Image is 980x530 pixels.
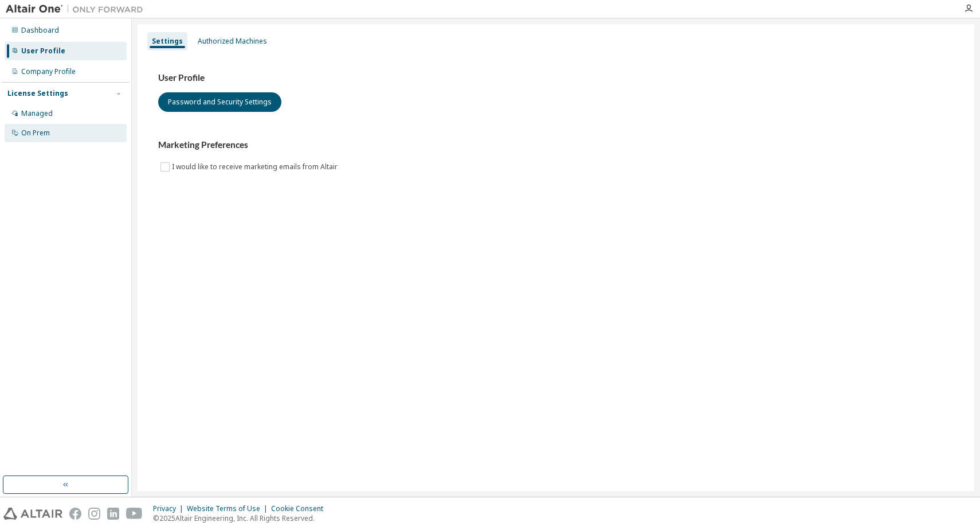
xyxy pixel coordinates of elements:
[158,139,954,151] h3: Marketing Preferences
[153,504,187,513] div: Privacy
[152,37,183,46] div: Settings
[88,508,100,520] img: instagram.svg
[69,508,81,520] img: facebook.svg
[271,504,330,513] div: Cookie Consent
[153,513,330,523] p: © 2025 Altair Engineering, Inc. All Rights Reserved.
[21,26,59,35] div: Dashboard
[158,72,954,84] h3: User Profile
[21,109,53,118] div: Managed
[158,92,281,112] button: Password and Security Settings
[21,46,65,56] div: User Profile
[6,3,149,15] img: Altair One
[126,508,143,520] img: youtube.svg
[21,67,76,76] div: Company Profile
[198,37,267,46] div: Authorized Machines
[7,89,68,98] div: License Settings
[107,508,119,520] img: linkedin.svg
[187,504,271,513] div: Website Terms of Use
[21,128,50,138] div: On Prem
[3,508,62,520] img: altair_logo.svg
[172,160,340,174] label: I would like to receive marketing emails from Altair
